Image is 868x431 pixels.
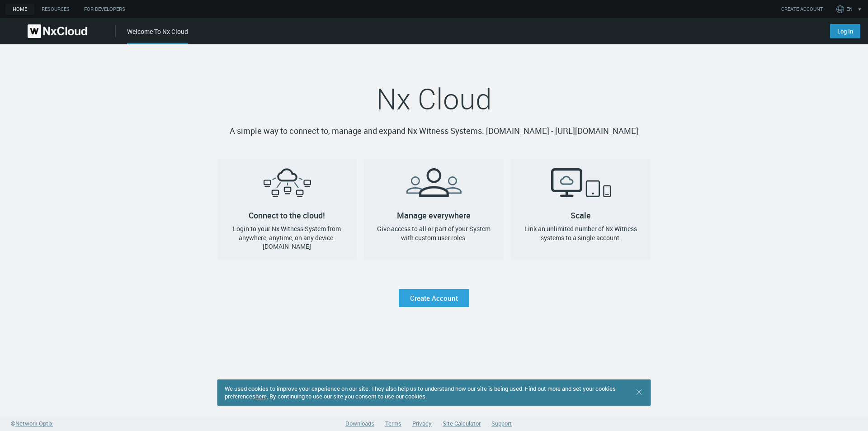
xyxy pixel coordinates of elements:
a: Site Calculator [443,419,481,427]
a: here [255,392,267,400]
span: Network Optix [15,419,53,427]
button: EN [835,2,866,16]
a: Manage everywhereGive access to all or part of your System with custom user roles. [364,159,504,260]
a: home [5,4,34,15]
a: Connect to the cloud!Login to your Nx Witness System from anywhere, anytime, on any device. [DOMA... [217,159,357,260]
h4: Login to your Nx Witness System from anywhere, anytime, on any device. [DOMAIN_NAME] [225,224,350,251]
a: For Developers [77,4,132,15]
a: CREATE ACCOUNT [781,5,823,13]
h2: Manage everywhere [364,159,504,215]
h2: Scale [511,159,651,215]
span: We used cookies to improve your experience on our site. They also help us to understand how our s... [225,384,616,400]
a: Log In [830,24,860,38]
a: Support [491,419,512,427]
h4: Give access to all or part of your System with custom user roles. [371,224,496,242]
a: ScaleLink an unlimited number of Nx Witness systems to a single account. [511,159,651,260]
span: EN [846,5,853,13]
a: ©Network Optix [11,419,53,428]
h2: Connect to the cloud! [217,159,357,215]
p: A simple way to connect to, manage and expand Nx Witness Systems. [DOMAIN_NAME] - [URL][DOMAIN_NAME] [217,125,651,137]
h4: Link an unlimited number of Nx Witness systems to a single account. [518,224,643,242]
span: Nx Cloud [376,79,492,118]
a: Downloads [345,419,374,427]
div: Welcome To Nx Cloud [127,27,188,44]
img: Nx Cloud logo [28,24,87,38]
a: Resources [34,4,77,15]
a: Privacy [412,419,432,427]
span: . By continuing to use our site you consent to use our cookies. [267,392,427,400]
a: Create Account [399,289,469,307]
a: Terms [385,419,401,427]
